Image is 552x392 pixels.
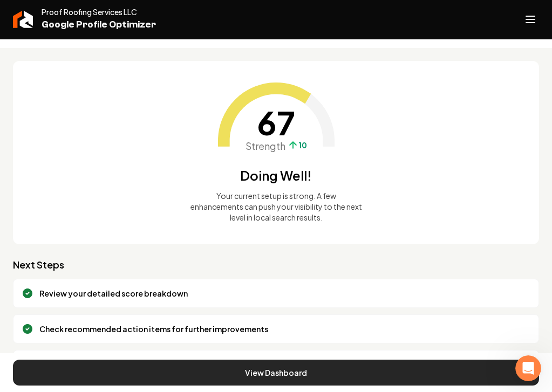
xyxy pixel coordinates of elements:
span: 67 [257,106,295,139]
p: Review your detailed score breakdown [39,288,188,299]
button: Open navigation menu [517,6,543,32]
p: Check recommended action items for further improvements [39,324,268,334]
span: 10 [298,140,307,150]
button: View Dashboard [13,360,539,386]
p: Your current setup is strong. A few enhancements can push your visibility to the next level in lo... [190,190,363,223]
span: Next Steps [13,258,64,271]
span: Google Profile Optimizer [42,17,156,32]
iframe: Intercom live chat [515,355,541,381]
img: Rebolt Logo [13,11,33,28]
span: Proof Roofing Services LLC [42,6,156,17]
span: Strength [246,139,285,154]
